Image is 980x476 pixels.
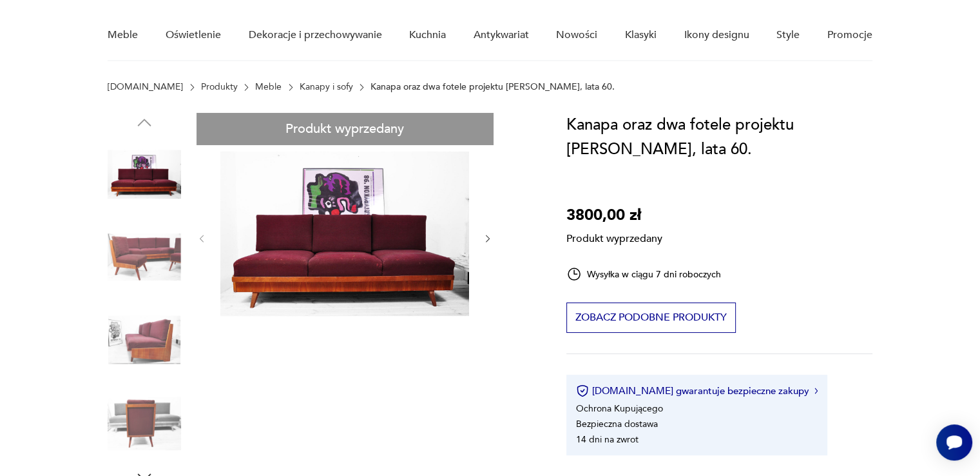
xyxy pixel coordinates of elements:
[566,203,662,228] p: 3800,00 zł
[556,10,597,60] a: Nowości
[814,388,818,394] img: Ikona strzałki w prawo
[566,113,872,162] h1: Kanapa oraz dwa fotele projektu [PERSON_NAME], lata 60.
[566,302,736,333] button: Zobacz podobne produkty
[566,228,662,246] p: Produkt wyprzedany
[300,82,353,92] a: Kanapy i sofy
[108,10,138,60] a: Meble
[576,402,663,415] li: Ochrona Kupującego
[255,82,282,92] a: Meble
[576,433,639,446] li: 14 dni na zwrot
[201,82,238,92] a: Produkty
[776,10,800,60] a: Style
[370,82,615,92] p: Kanapa oraz dwa fotele projektu [PERSON_NAME], lata 60.
[108,82,183,92] a: [DOMAIN_NAME]
[566,266,721,282] div: Wysyłka w ciągu 7 dni roboczych
[248,10,381,60] a: Dekoracje i przechowywanie
[576,384,818,397] button: [DOMAIN_NAME] gwarantuje bezpieczne zakupy
[625,10,657,60] a: Klasyki
[576,418,658,430] li: Bezpieczna dostawa
[827,10,872,60] a: Promocje
[409,10,446,60] a: Kuchnia
[684,10,749,60] a: Ikony designu
[474,10,529,60] a: Antykwariat
[166,10,221,60] a: Oświetlenie
[936,424,972,461] iframe: Smartsupp widget button
[576,384,589,397] img: Ikona certyfikatu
